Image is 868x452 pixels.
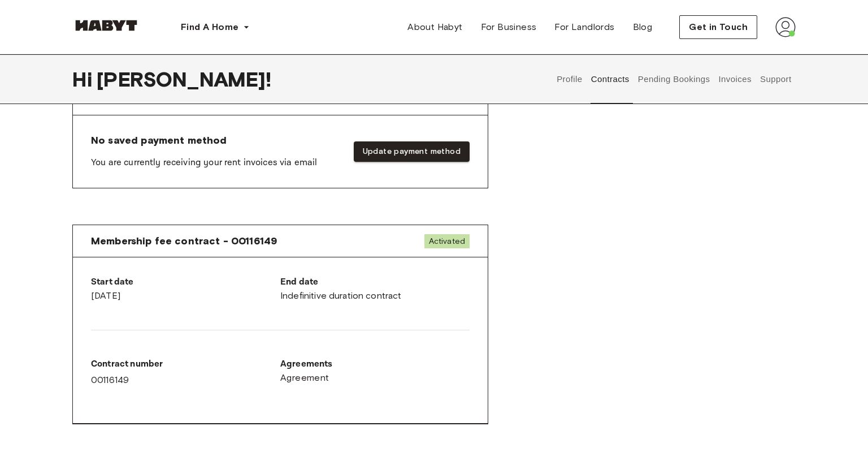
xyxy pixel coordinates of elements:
p: You are currently receiving your rent invoices via email [91,156,317,170]
button: Contracts [589,54,631,104]
span: About Habyt [407,20,462,34]
div: user profile tabs [553,54,796,104]
button: Profile [555,54,584,104]
a: For Landlords [545,16,623,38]
img: Habyt [72,20,140,31]
span: Activated [424,234,470,248]
a: About Habyt [398,16,471,38]
a: Agreement [280,371,470,385]
span: No saved payment method [91,134,317,147]
span: Blog [633,20,653,34]
button: Invoices [717,54,753,104]
span: Find A Home [181,20,238,34]
p: Agreements [280,358,470,371]
button: Update payment method [354,141,470,162]
div: [DATE] [91,275,280,303]
p: Start date [91,275,280,289]
div: Indefinitive duration contract [280,275,470,303]
button: Find A Home [172,16,259,38]
span: For Landlords [554,20,614,34]
a: Blog [624,16,662,38]
button: Get in Touch [679,15,757,39]
button: Support [758,54,793,104]
div: 00116149 [91,358,280,387]
a: For Business [472,16,546,38]
span: Membership fee contract - 00116149 [91,234,277,248]
p: Contract number [91,358,280,371]
img: avatar [775,17,796,37]
p: End date [280,275,470,289]
span: Agreement [280,371,329,385]
span: [PERSON_NAME] ! [97,67,271,91]
span: Get in Touch [689,20,748,34]
button: Pending Bookings [636,54,711,104]
span: For Business [481,20,537,34]
span: Hi [72,67,97,91]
